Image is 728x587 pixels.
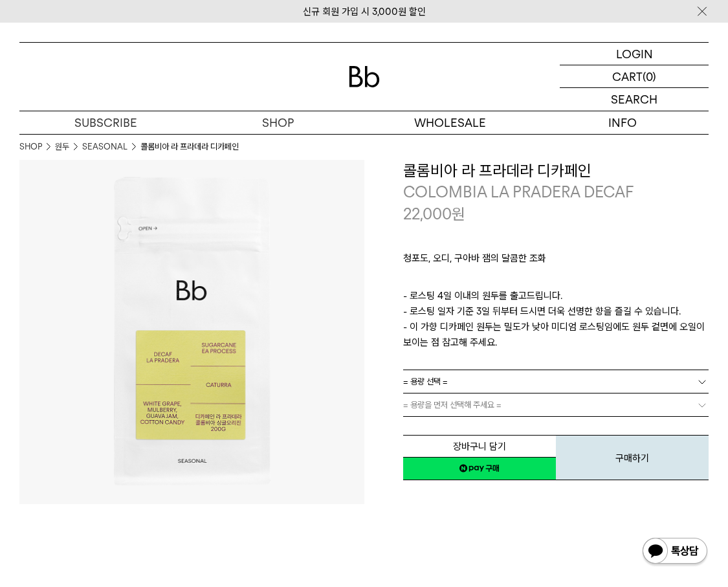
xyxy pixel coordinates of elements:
[19,140,42,153] a: SHOP
[403,370,448,393] span: = 용량 선택 =
[303,6,426,17] a: 신규 회원 가입 시 3,000원 할인
[82,140,127,153] a: SEASONAL
[560,65,709,88] a: CART (0)
[403,203,465,225] p: 22,000
[536,111,709,134] p: INFO
[560,43,709,65] a: LOGIN
[403,288,709,350] p: - 로스팅 4일 이내의 원두를 출고드립니다. - 로스팅 일자 기준 3일 뒤부터 드시면 더욱 선명한 향을 즐길 수 있습니다. - 이 가향 디카페인 원두는 밀도가 낮아 미디엄 로...
[403,393,502,416] span: = 용량을 먼저 선택해 주세요 =
[403,457,556,480] a: 새창
[616,43,653,65] p: LOGIN
[403,181,709,203] p: COLOMBIA LA PRADERA DECAF
[403,160,709,182] h3: 콜롬비아 라 프라데라 디카페인
[192,111,364,134] a: SHOP
[19,160,364,505] img: 콜롬비아 라 프라데라 디카페인
[19,111,192,134] a: SUBSCRIBE
[403,250,709,272] p: 청포도, 오디, 구아바 잼의 달콤한 조화
[556,435,709,480] button: 구매하기
[611,88,657,111] p: SEARCH
[364,111,536,134] p: WHOLESALE
[403,435,556,458] button: 장바구니 담기
[641,537,709,568] img: 카카오톡 채널 1:1 채팅 버튼
[55,140,69,153] a: 원두
[403,272,709,288] p: ㅤ
[349,66,380,87] img: 로고
[643,65,656,87] p: (0)
[612,65,643,87] p: CART
[140,140,239,153] li: 콜롬비아 라 프라데라 디카페인
[452,205,465,223] span: 원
